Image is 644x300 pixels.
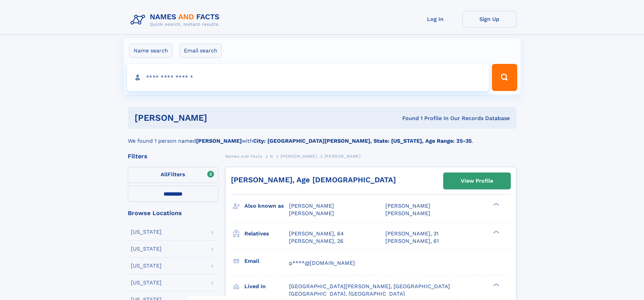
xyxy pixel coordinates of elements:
[281,152,317,160] a: [PERSON_NAME]
[289,210,334,216] span: [PERSON_NAME]
[270,152,273,160] a: N
[289,203,334,209] span: [PERSON_NAME]
[129,44,172,58] label: Name search
[128,153,218,159] div: Filters
[128,11,225,29] img: Logo Names and Facts
[305,115,510,122] div: Found 1 Profile In Our Records Database
[289,230,344,237] a: [PERSON_NAME], 64
[244,255,289,267] h3: Email
[131,263,162,269] div: [US_STATE]
[462,11,517,27] a: Sign Up
[131,280,162,285] div: [US_STATE]
[128,167,218,183] label: Filters
[244,200,289,212] h3: Also known as
[196,138,242,144] b: [PERSON_NAME]
[289,237,343,245] a: [PERSON_NAME], 26
[244,281,289,292] h3: Lived in
[408,11,462,27] a: Log In
[131,246,162,252] div: [US_STATE]
[492,230,500,234] div: ❯
[135,114,305,122] h1: [PERSON_NAME]
[161,171,168,178] span: All
[461,173,493,189] div: View Profile
[492,64,517,91] button: Search Button
[128,129,517,145] div: We found 1 person named with .
[444,173,510,189] a: View Profile
[492,282,500,287] div: ❯
[289,291,405,297] span: [GEOGRAPHIC_DATA], [GEOGRAPHIC_DATA]
[128,210,218,216] div: Browse Locations
[231,176,396,184] a: [PERSON_NAME], Age [DEMOGRAPHIC_DATA]
[281,154,317,159] span: [PERSON_NAME]
[289,283,450,290] span: [GEOGRAPHIC_DATA][PERSON_NAME], [GEOGRAPHIC_DATA]
[270,154,273,159] span: N
[131,229,162,235] div: [US_STATE]
[127,64,489,91] input: search input
[325,154,361,159] span: [PERSON_NAME]
[253,138,472,144] b: City: [GEOGRAPHIC_DATA][PERSON_NAME], State: [US_STATE], Age Range: 25-35
[244,228,289,239] h3: Relatives
[492,202,500,207] div: ❯
[180,44,222,58] label: Email search
[385,210,430,216] span: [PERSON_NAME]
[385,203,430,209] span: [PERSON_NAME]
[225,152,262,160] a: Names and Facts
[385,237,439,245] a: [PERSON_NAME], 61
[385,230,438,237] a: [PERSON_NAME], 31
